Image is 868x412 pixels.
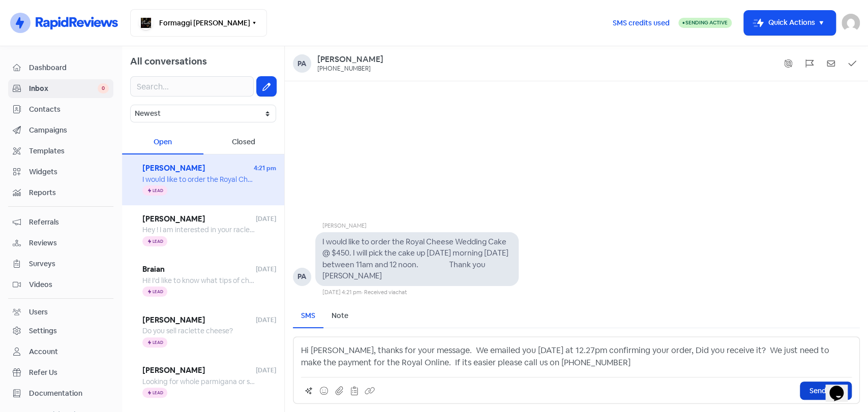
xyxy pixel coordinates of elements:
[825,371,858,402] iframe: chat widget
[98,83,109,93] span: 0
[8,58,113,77] a: Dashboard
[293,268,311,286] div: PA
[153,188,163,193] span: Lead
[362,288,407,297] div: · Received via
[130,76,254,97] input: Search...
[8,255,113,273] a: Surveys
[29,326,57,336] div: Settings
[142,213,256,225] span: [PERSON_NAME]
[322,288,362,297] div: [DATE] 4:21 pm
[153,340,163,344] span: Lead
[802,56,817,71] button: Flag conversation
[29,388,109,399] span: Documentation
[613,18,670,28] span: SMS credits used
[29,259,109,269] span: Surveys
[317,65,371,73] div: [PHONE_NUMBER]
[8,142,113,161] a: Templates
[256,265,276,274] span: [DATE]
[396,289,407,296] span: chat
[8,363,113,382] a: Refer Us
[130,9,267,37] button: Formaggi [PERSON_NAME]
[142,175,674,184] span: I would like to order the Royal Cheese Wedding Cake @ $450. I will pick the cake up [DATE] mornin...
[8,234,113,252] a: Reviews
[29,279,109,290] span: Videos
[203,131,285,154] div: Closed
[29,187,109,198] span: Reports
[8,100,113,119] a: Contacts
[29,346,58,357] div: Account
[322,237,510,281] pre: I would like to order the Royal Cheese Wedding Cake @ $450. I will pick the cake up [DATE] mornin...
[256,366,276,375] span: [DATE]
[781,56,796,71] button: Show system messages
[8,79,113,98] a: Inbox 0
[153,391,163,395] span: Lead
[8,303,113,322] a: Users
[322,221,519,232] div: [PERSON_NAME]
[8,213,113,232] a: Referrals
[29,307,48,318] div: Users
[256,315,276,325] span: [DATE]
[153,239,163,243] span: Lead
[142,264,256,275] span: Braian
[142,326,233,335] span: Do you sell raclette cheese?
[8,384,113,403] a: Documentation
[29,125,109,136] span: Campaigns
[317,54,383,65] a: [PERSON_NAME]
[254,164,276,173] span: 4:21 pm
[678,17,732,29] a: Sending Active
[142,163,254,174] span: [PERSON_NAME]
[29,367,109,378] span: Refer Us
[332,310,348,321] div: Note
[293,54,311,73] div: Pa
[29,104,109,115] span: Contacts
[685,19,728,26] span: Sending Active
[29,167,109,177] span: Widgets
[29,217,109,228] span: Referrals
[153,290,163,294] span: Lead
[142,276,383,285] span: Hi! I’d like to know what tips of cheese the French selection has. Thank you!
[130,55,207,67] span: All conversations
[142,377,590,386] span: Looking for whole parmigana or similar I used to buy I’m Melbourne around $150 mark. Looking for ...
[744,11,835,35] button: Quick Actions
[8,121,113,140] a: Campaigns
[142,314,256,326] span: [PERSON_NAME]
[256,214,276,224] span: [DATE]
[604,17,678,27] a: SMS credits used
[8,322,113,340] a: Settings
[800,382,852,400] button: Send SMS
[8,163,113,181] a: Widgets
[8,342,113,361] a: Account
[8,183,113,202] a: Reports
[142,365,256,376] span: [PERSON_NAME]
[29,62,109,73] span: Dashboard
[142,225,742,234] span: Hey ! I am interested in your raclette pack, that would be for [DATE], and I was just wondering i...
[8,275,113,294] a: Videos
[122,131,203,154] div: Open
[823,56,839,71] button: Mark as unread
[810,386,842,396] span: Send SMS
[29,238,109,248] span: Reviews
[29,83,98,94] span: Inbox
[29,146,109,156] span: Templates
[301,310,315,321] div: SMS
[301,344,852,369] p: Hi [PERSON_NAME], thanks for your message. We emailed you [DATE] at 12.27pm confirming your order...
[842,14,860,32] img: User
